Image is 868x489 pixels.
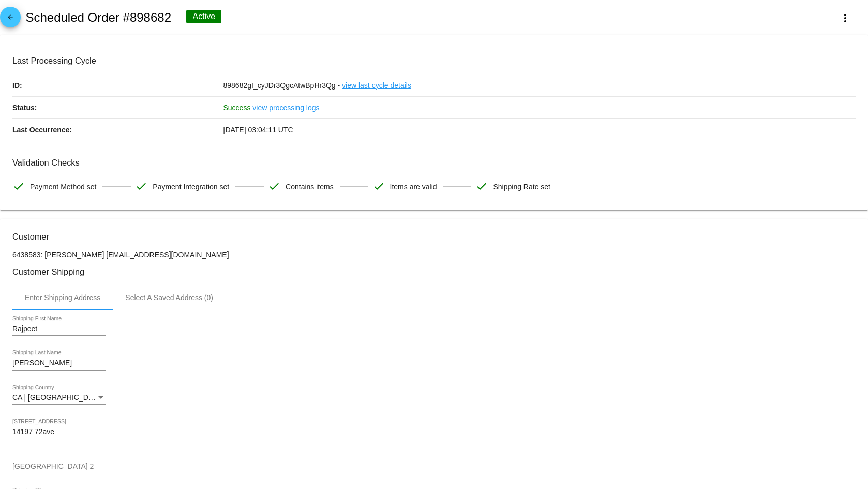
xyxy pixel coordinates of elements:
[12,56,856,66] h3: Last Processing Cycle
[475,180,488,192] mat-icon: check
[12,393,103,402] span: CA | [GEOGRAPHIC_DATA]
[12,180,25,192] mat-icon: check
[342,75,411,96] a: view last cycle details
[223,81,340,90] span: 898682gI_cyJDr3QgcAtwBpHr3Qg -
[135,180,147,192] mat-icon: check
[12,394,106,402] mat-select: Shipping Country
[390,176,437,198] span: Items are valid
[12,359,106,367] input: Shipping Last Name
[186,10,221,23] div: Active
[30,176,96,198] span: Payment Method set
[12,250,856,259] p: 6438583: [PERSON_NAME] [EMAIL_ADDRESS][DOMAIN_NAME]
[12,428,856,436] input: Shipping Street 1
[223,103,251,112] span: Success
[839,12,851,24] mat-icon: more_vert
[153,176,229,198] span: Payment Integration set
[286,176,334,198] span: Contains items
[223,126,293,134] span: [DATE] 03:04:11 UTC
[493,176,550,198] span: Shipping Rate set
[25,10,171,25] h2: Scheduled Order #898682
[25,293,100,302] div: Enter Shipping Address
[125,293,213,302] div: Select A Saved Address (0)
[12,267,856,277] h3: Customer Shipping
[12,158,856,168] h3: Validation Checks
[252,97,319,118] a: view processing logs
[12,75,223,96] p: ID:
[12,325,106,333] input: Shipping First Name
[372,180,385,192] mat-icon: check
[12,232,856,242] h3: Customer
[268,180,280,192] mat-icon: check
[4,13,17,26] mat-icon: arrow_back
[12,97,223,118] p: Status:
[12,119,223,141] p: Last Occurrence:
[12,463,856,471] input: Shipping Street 2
